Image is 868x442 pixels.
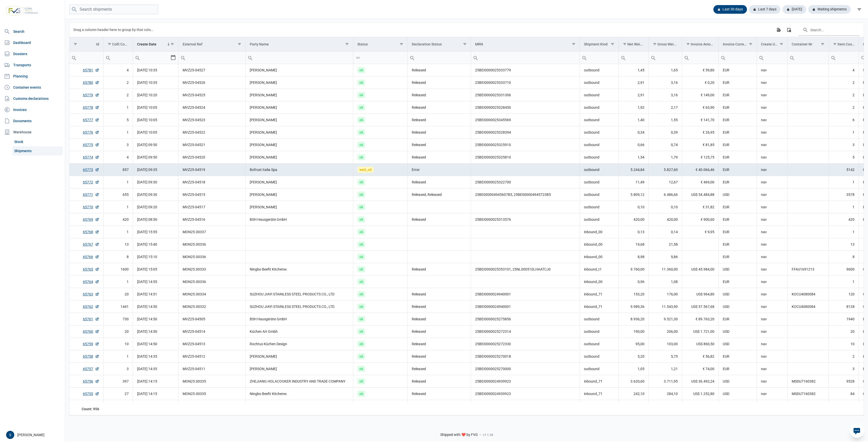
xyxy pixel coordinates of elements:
td: 25BEI0000025328450 [471,101,580,114]
a: 65781 [83,68,99,73]
td: 25BEI0000025325910 [471,139,580,151]
td: 420,00 [619,213,649,226]
input: Filter cell [104,52,133,64]
td: 6.486,66 [649,188,682,201]
a: 65780 [83,80,99,85]
td: nav [757,151,787,164]
td: 3,16 [649,89,682,101]
div: Search box [580,52,589,64]
td: nav [757,238,787,251]
a: Container events [2,82,63,92]
td: 5142 [829,164,859,176]
td: 1 [103,126,133,139]
td: EUR [719,139,757,151]
td: 420 [829,213,859,226]
td: 0,10 [649,201,682,213]
td: nav [757,201,787,213]
td: EUR [719,126,757,139]
td: MVZ25-04521 [179,139,246,151]
td: Error [408,164,471,176]
div: Export all data to Excel [774,25,783,34]
td: 8 [103,251,133,263]
a: 65776 [83,130,99,135]
td: MON25.00336 [179,238,246,251]
td: Column Party Name [246,37,353,52]
td: nav [757,213,787,226]
td: outbound [580,114,619,126]
td: Filter cell [103,52,133,64]
td: 857 [103,164,133,176]
td: outbound [580,151,619,164]
span: Show filter options for column 'Colli Count' [108,42,111,46]
td: Column Net Weight [619,37,649,52]
td: Filter cell [682,52,719,64]
a: 65772 [83,180,99,185]
div: Search box [69,52,79,64]
div: Search box [829,52,838,64]
td: Column Colli Count [103,37,133,52]
td: Column Container Nr [787,37,829,52]
input: Filter cell [408,52,471,64]
td: 1 [829,126,859,139]
td: Released [408,151,471,164]
td: [PERSON_NAME] [246,201,353,213]
td: 2 [829,89,859,101]
td: 1600 [103,263,133,276]
td: 0,74 [649,139,682,151]
td: 8,98 [619,251,649,263]
td: 1,54 [619,151,649,164]
td: EUR [719,164,757,176]
a: Dashboard [2,38,63,48]
td: Column Create Date [133,37,179,52]
td: 420 [103,213,133,226]
td: 25BEI0000025325810 [471,151,580,164]
div: Search box [788,52,797,64]
td: outbound [580,101,619,114]
td: 25BE000004945607B5, 25BE000004945723B5 [471,188,580,201]
td: [PERSON_NAME] [246,76,353,89]
td: FFAU1691213 [787,263,829,276]
td: 25BEI0000025345569 [471,114,580,126]
td: 0,96 [619,276,649,288]
td: MON25.00333 [179,263,246,276]
td: 1,92 [619,101,649,114]
div: Search box [179,52,188,64]
td: outbound [580,139,619,151]
td: 1,08 [649,276,682,288]
td: Released [408,126,471,139]
td: 2 [829,101,859,114]
input: Filter cell [719,52,757,64]
td: outbound [580,126,619,139]
td: Released [408,114,471,126]
td: 1,45 [619,64,649,76]
div: Search box [133,52,142,64]
div: Search box [353,52,362,64]
td: EUR [719,76,757,89]
td: 25BEI0000025322700 [471,176,580,188]
td: nav [757,76,787,89]
input: Filter cell [353,52,407,64]
a: 65765 [83,267,99,272]
a: 65774 [83,155,99,160]
a: 65779 [83,92,99,98]
td: EUR [719,176,757,188]
td: nav [757,226,787,238]
td: 5.244,84 [619,164,649,176]
td: [PERSON_NAME] [246,114,353,126]
td: MON25.00336 [179,251,246,263]
span: Show filter options for column 'Item Count' [833,42,837,46]
td: nav [757,101,787,114]
td: 2 [103,76,133,89]
td: 25BEI0000025333779 [471,64,580,76]
span: Show filter options for column 'Invoice Amount' [686,42,690,46]
td: MVZ25-04523 [179,114,246,126]
td: nav [757,89,787,101]
td: 0,34 [619,126,649,139]
td: Bofrost Italia Spa [246,164,353,176]
td: 9.760,00 [619,263,649,276]
td: Ningbo Beefit Kitchenw. [246,263,353,276]
span: Show filter options for column 'Net Weight' [623,42,627,46]
td: [PERSON_NAME] [246,176,353,188]
td: 13 [829,238,859,251]
td: 3 [829,139,859,151]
